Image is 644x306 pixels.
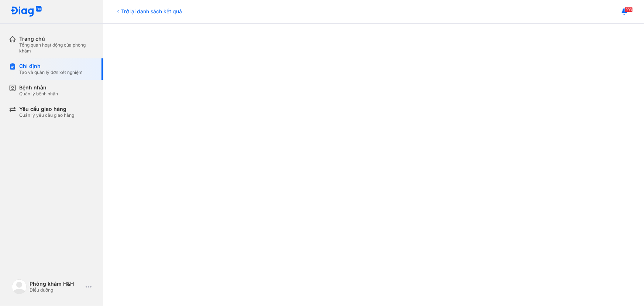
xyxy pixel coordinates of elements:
div: Quản lý bệnh nhân [19,91,58,97]
div: Bệnh nhân [19,84,58,91]
div: Quản lý yêu cầu giao hàng [19,112,74,118]
div: Tạo và quản lý đơn xét nghiệm [19,69,83,75]
img: logo [12,279,27,294]
div: Chỉ định [19,63,83,69]
div: Điều dưỡng [30,287,83,293]
div: Trang chủ [19,35,94,42]
div: Phòng khám H&H [30,280,83,287]
div: Yêu cầu giao hàng [19,106,74,112]
span: 103 [625,7,633,12]
div: Tổng quan hoạt động của phòng khám [19,42,94,54]
img: logo [10,6,42,17]
div: Trở lại danh sách kết quả [115,7,182,15]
